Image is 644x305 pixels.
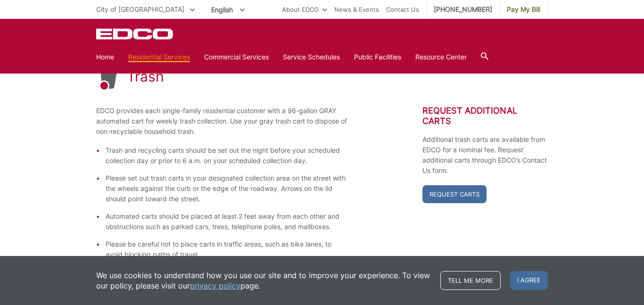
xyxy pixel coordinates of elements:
li: Automated carts should be placed at least 2 feet away from each other and obstructions such as pa... [106,211,347,232]
span: English [204,2,252,17]
a: Request Carts [422,185,487,203]
a: Service Schedules [283,52,340,62]
span: City of [GEOGRAPHIC_DATA] [96,5,184,13]
a: Contact Us [386,4,419,15]
a: About EDCO [282,4,327,15]
h2: Request Additional Carts [422,106,548,126]
a: Resource Center [415,52,467,62]
a: Commercial Services [204,52,269,62]
li: Please be careful not to place carts in traffic areas, such as bike lanes, to avoid blocking path... [106,239,347,260]
a: privacy policy [190,280,240,291]
li: Trash and recycling carts should be set out the night before your scheduled collection day or pri... [106,145,347,166]
h1: Trash [127,68,164,85]
li: Please set out trash carts in your designated collection area on the street with the wheels again... [106,173,347,204]
span: Pay My Bill [507,4,540,15]
a: Home [96,52,114,62]
a: Tell me more [440,271,501,290]
a: News & Events [334,4,379,15]
p: Additional trash carts are available from EDCO for a nominal fee. Request additional carts throug... [422,134,548,176]
p: We use cookies to understand how you use our site and to improve your experience. To view our pol... [96,270,431,291]
p: EDCO provides each single-family residential customer with a 96-gallon GRAY automated cart for we... [96,106,347,137]
a: Public Facilities [354,52,401,62]
a: EDCD logo. Return to the homepage. [96,28,174,40]
a: Residential Services [128,52,190,62]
